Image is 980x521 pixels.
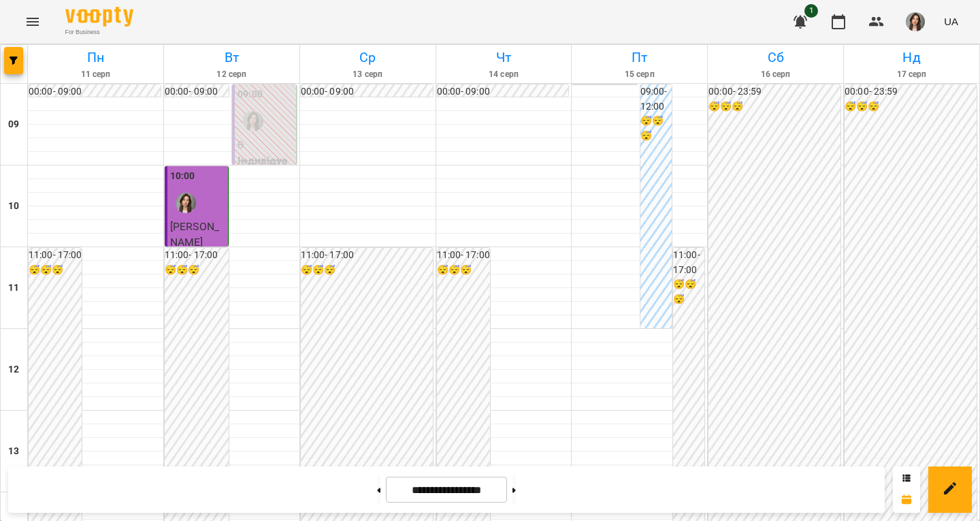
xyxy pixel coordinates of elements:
h6: Нд [846,47,977,68]
h6: 12 серп [166,68,297,81]
h6: Пн [30,47,161,68]
h6: 😴😴😴 [673,277,704,306]
h6: 14 серп [438,68,570,81]
h6: 00:00 - 09:00 [165,84,229,99]
h6: 11:00 - 17:00 [673,248,704,277]
h6: 11 [8,281,19,296]
span: UA [944,14,958,29]
h6: 16 серп [710,68,841,81]
h6: 09:00 - 12:00 [640,84,672,114]
h6: 11:00 - 17:00 [165,248,229,263]
h6: 11 серп [30,68,161,81]
h6: 00:00 - 09:00 [301,84,433,99]
h6: Вт [166,47,297,68]
label: 10:00 [170,169,195,184]
h6: 15 серп [574,68,705,81]
span: For Business [65,28,133,37]
p: Індивідуальне онлайн заняття 50 хв рівні А1-В1 [238,153,293,233]
button: Menu [16,5,49,38]
h6: 00:00 - 23:59 [845,84,977,99]
h6: Чт [438,47,570,68]
h6: Пт [574,47,705,68]
h6: 😴😴😴 [640,114,672,143]
h6: 😴😴😴 [845,99,977,114]
h6: 😴😴😴 [301,263,433,278]
h6: 😴😴😴 [29,263,82,278]
h6: 😴😴😴 [708,99,840,114]
h6: 13 [8,444,19,459]
span: 1 [804,4,818,18]
h6: 10 [8,199,19,214]
h6: 00:00 - 09:00 [29,84,161,99]
h6: 09 [8,117,19,132]
span: [PERSON_NAME] [170,220,219,249]
img: Voopty Logo [65,7,133,27]
h6: Ср [302,47,434,68]
img: Катя [243,111,263,131]
h6: 😴😴😴 [165,263,229,278]
h6: 11:00 - 17:00 [301,248,433,263]
h6: 12 [8,362,19,377]
h6: 00:00 - 09:00 [437,84,569,99]
h6: 17 серп [846,68,977,81]
h6: 11:00 - 17:00 [437,248,490,263]
h6: 😴😴😴 [437,263,490,278]
h6: 00:00 - 23:59 [708,84,840,99]
h6: 11:00 - 17:00 [29,248,82,263]
h6: Сб [710,47,841,68]
button: UA [938,9,964,34]
p: 0 [238,137,293,153]
h6: 13 серп [302,68,434,81]
img: b4b2e5f79f680e558d085f26e0f4a95b.jpg [906,12,925,31]
label: 09:00 [238,87,263,102]
img: Катя [176,193,196,213]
